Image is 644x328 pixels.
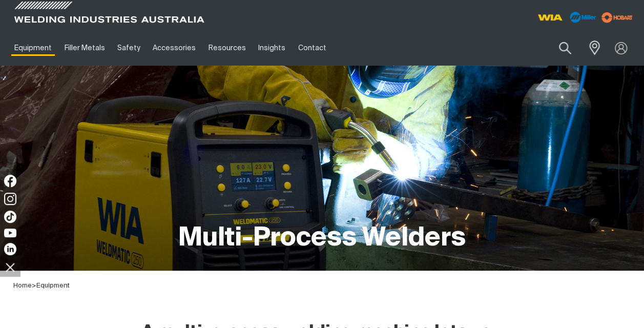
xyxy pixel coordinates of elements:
input: Product name or item number... [535,36,583,60]
a: Equipment [36,282,70,289]
span: > [32,282,36,289]
a: Safety [111,30,147,66]
img: YouTube [4,229,16,237]
h1: Multi-Process Welders [178,222,466,255]
a: Accessories [147,30,202,66]
a: Contact [292,30,332,66]
a: Equipment [8,30,58,66]
img: hide socials [2,258,19,276]
a: Insights [252,30,292,66]
img: Facebook [4,175,16,187]
img: miller [598,10,636,25]
a: Home [13,282,32,289]
img: TikTok [4,211,16,223]
img: LinkedIn [4,243,16,255]
a: Filler Metals [58,30,111,66]
nav: Main [8,30,479,66]
img: Instagram [4,193,16,205]
button: Search products [548,36,583,60]
a: Resources [202,30,252,66]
